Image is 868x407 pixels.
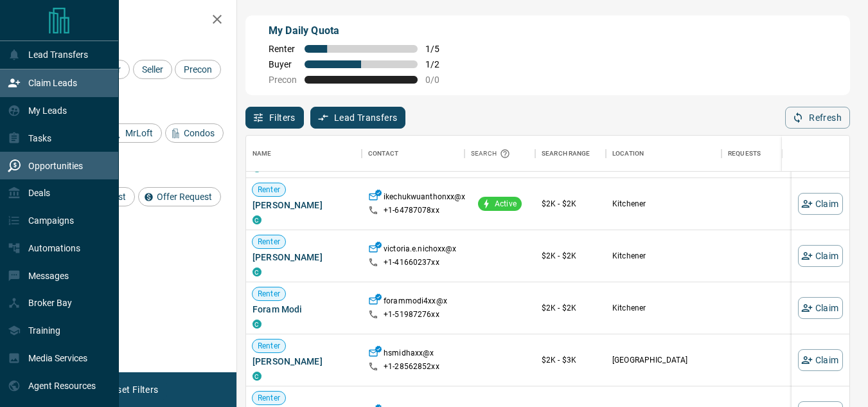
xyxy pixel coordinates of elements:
[425,44,454,54] span: 1 / 5
[612,199,715,210] p: Kitchener
[269,44,297,54] span: Renter
[542,354,599,366] p: $2K - $3K
[252,372,261,381] div: condos.ca
[612,136,644,172] div: Location
[542,198,599,210] p: $2K - $2K
[252,320,261,329] div: condos.ca
[612,355,715,366] p: [GEOGRAPHIC_DATA]
[798,245,843,267] button: Claim
[245,107,304,129] button: Filters
[368,136,398,172] div: Contact
[425,59,454,69] span: 1 / 2
[542,302,599,314] p: $2K - $2K
[362,136,465,172] div: Contact
[121,128,157,138] span: MrLoft
[384,361,439,372] p: +1- 28562852xx
[535,136,606,172] div: Search Range
[384,244,457,257] p: victoria.e.nichoxx@x
[107,123,162,143] div: MrLoft
[722,136,837,172] div: Requests
[310,107,406,129] button: Lead Transfers
[179,128,219,138] span: Condos
[490,199,522,210] span: Active
[165,123,224,143] div: Condos
[384,296,447,309] p: forammodi4xx@x
[252,185,285,195] span: Renter
[138,187,221,206] div: Offer Request
[542,136,590,172] div: Search Range
[41,13,224,28] h2: Filters
[785,107,850,129] button: Refresh
[252,136,272,172] div: Name
[252,215,261,224] div: condos.ca
[246,136,362,172] div: Name
[252,355,355,368] span: [PERSON_NAME]
[384,309,439,320] p: +1- 51987276xx
[252,341,285,352] span: Renter
[612,251,715,262] p: Kitchener
[384,192,465,205] p: ikechukwuanthonxx@x
[384,205,439,216] p: +1- 64787078xx
[269,75,297,85] span: Precon
[384,257,439,268] p: +1- 41660237xx
[252,393,285,404] span: Renter
[175,60,221,79] div: Precon
[252,303,355,316] span: Foram Modi
[269,59,297,69] span: Buyer
[425,75,454,85] span: 0 / 0
[252,251,355,264] span: [PERSON_NAME]
[471,136,513,172] div: Search
[252,199,355,212] span: [PERSON_NAME]
[612,303,715,314] p: Kitchener
[133,60,172,79] div: Seller
[798,193,843,215] button: Claim
[269,23,454,39] p: My Daily Quota
[152,192,217,202] span: Offer Request
[728,136,761,172] div: Requests
[384,348,434,361] p: hsmidhaxx@x
[542,250,599,262] p: $2K - $2K
[252,237,285,248] span: Renter
[98,379,166,401] button: Reset Filters
[606,136,722,172] div: Location
[798,349,843,371] button: Claim
[252,267,261,276] div: condos.ca
[137,64,168,75] span: Seller
[179,64,217,75] span: Precon
[798,297,843,319] button: Claim
[252,289,285,300] span: Renter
